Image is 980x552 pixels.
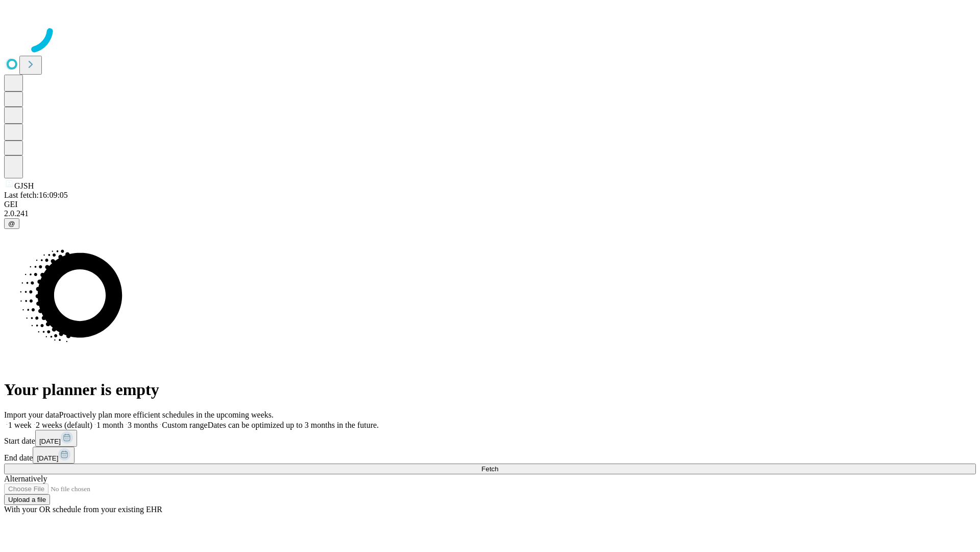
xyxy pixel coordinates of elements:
[4,218,19,229] button: @
[4,191,68,199] span: Last fetch: 16:09:05
[128,421,158,429] span: 3 months
[4,505,162,514] span: With your OR schedule from your existing EHR
[4,464,976,474] button: Fetch
[4,200,976,209] div: GEI
[208,421,379,429] span: Dates can be optimized up to 3 months in the future.
[33,447,75,464] button: [DATE]
[4,430,976,447] div: Start date
[4,410,59,419] span: Import your data
[4,447,976,464] div: End date
[36,421,92,429] span: 2 weeks (default)
[4,209,976,218] div: 2.0.241
[4,380,976,399] h1: Your planner is empty
[96,421,124,429] span: 1 month
[8,421,32,429] span: 1 week
[59,410,274,419] span: Proactively plan more efficient schedules in the upcoming weeks.
[4,494,50,505] button: Upload a file
[35,430,77,447] button: [DATE]
[37,454,58,462] span: [DATE]
[14,181,34,190] span: GJSH
[481,465,498,473] span: Fetch
[39,438,61,445] span: [DATE]
[4,474,47,483] span: Alternatively
[8,220,15,227] span: @
[162,421,207,429] span: Custom range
